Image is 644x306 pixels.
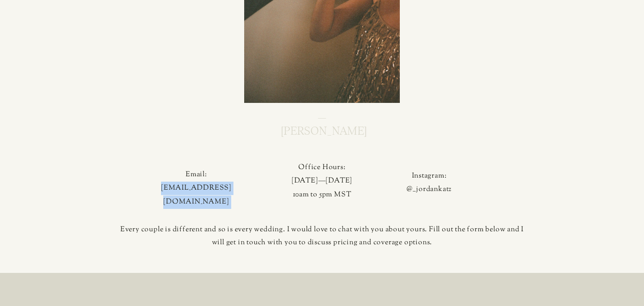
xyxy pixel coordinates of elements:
[281,110,363,125] h2: — [PERSON_NAME]
[404,170,454,193] p: Instagram: @__jordankatz
[153,168,240,195] p: Email: [EMAIL_ADDRESS][DOMAIN_NAME]
[118,224,526,233] p: Every couple is different and so is every wedding. I would love to chat with you about yours. Fil...
[288,161,356,202] p: Office Hours: [DATE]—[DATE] 10am to 5pm MST
[404,170,454,193] a: Instagram:@__jordankatz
